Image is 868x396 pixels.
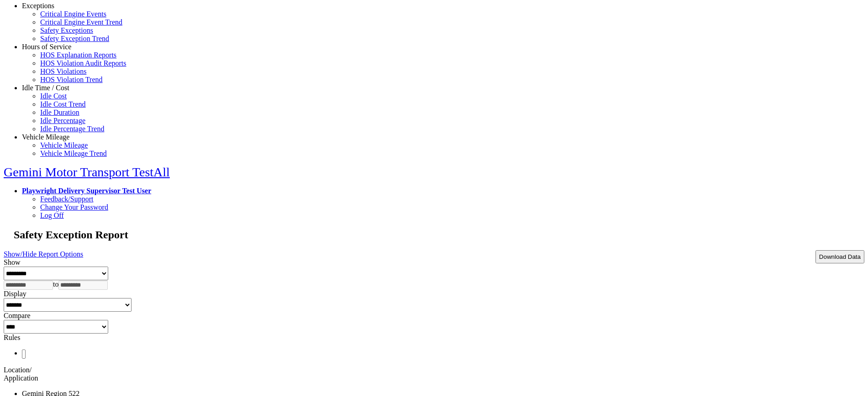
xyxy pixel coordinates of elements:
span: to [53,280,58,288]
a: Idle Percentage [40,117,85,124]
a: Safety Exceptions [40,26,93,34]
a: Vehicle Mileage Trend [40,149,107,157]
a: HOS Explanation Reports [40,51,116,59]
a: Hours of Service [22,43,71,51]
a: Exceptions [22,2,54,10]
label: Rules [4,334,20,341]
a: Idle Cost Trend [40,100,86,108]
a: Idle Time / Cost [22,84,69,92]
button: Download Data [815,250,864,263]
a: HOS Violation Audit Reports [40,59,126,67]
label: Compare [4,312,31,319]
a: Idle Cost [40,92,67,100]
label: Location/ Application [4,366,38,382]
a: Playwright Delivery Supervisor Test User [22,187,151,195]
a: Idle Percentage Trend [40,125,104,133]
a: Feedback/Support [40,195,93,203]
label: Display [4,290,26,298]
h2: Safety Exception Report [14,229,864,241]
a: Critical Engine Events [40,10,106,18]
a: Gemini Motor Transport TestAll [4,165,170,179]
a: Log Off [40,211,64,219]
a: HOS Violations [40,67,86,75]
a: Safety Exception Trend [40,35,109,42]
a: Show/Hide Report Options [4,248,83,260]
a: Idle Duration [40,108,79,116]
label: Show [4,258,20,266]
a: Vehicle Mileage [22,133,69,141]
a: Change Your Password [40,203,108,211]
a: Vehicle Mileage [40,141,88,149]
a: Critical Engine Event Trend [40,18,122,26]
a: HOS Violation Trend [40,76,103,83]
